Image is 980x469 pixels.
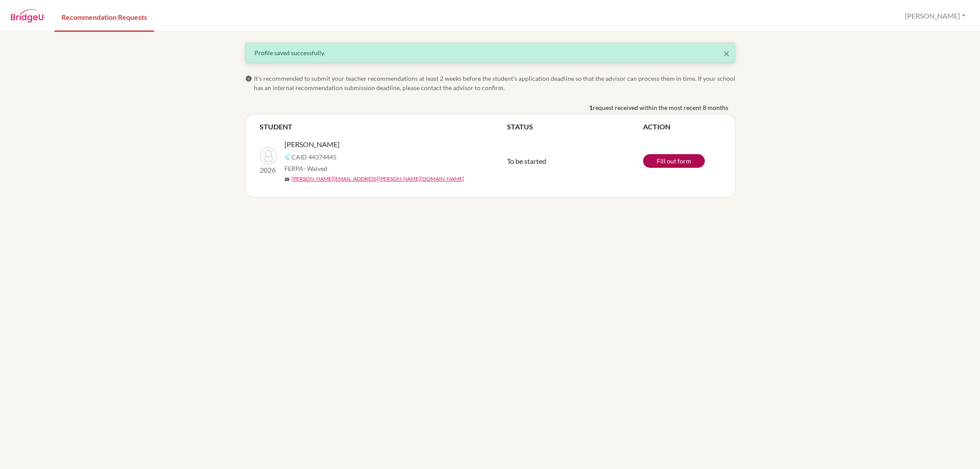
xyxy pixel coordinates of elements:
[291,152,337,162] span: CAID 44374445
[291,175,464,183] a: [PERSON_NAME][EMAIL_ADDRESS][PERSON_NAME][DOMAIN_NAME]
[284,164,327,173] span: FERPA
[643,154,705,168] a: Fill out form
[11,9,44,23] img: BridgeU logo
[254,74,735,92] span: It’s recommended to submit your teacher recommendations at least 2 weeks before the student’s app...
[284,139,340,150] span: [PERSON_NAME]
[593,103,728,112] span: request received within the most recent 8 months
[507,157,546,165] span: To be started
[723,47,730,60] span: ×
[260,147,277,165] img: Harsono, Janice
[254,48,726,57] div: Profile saved successfully.
[284,177,290,182] span: mail
[260,121,507,132] th: STUDENT
[260,165,277,175] p: 2026
[303,165,327,172] span: - Waived
[54,1,154,32] a: Recommendation Requests
[723,48,730,59] button: Close
[589,103,593,112] b: 1
[643,121,721,132] th: ACTION
[901,8,969,24] button: [PERSON_NAME]
[507,121,643,132] th: STATUS
[284,153,291,160] img: Common App logo
[245,75,252,82] span: info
